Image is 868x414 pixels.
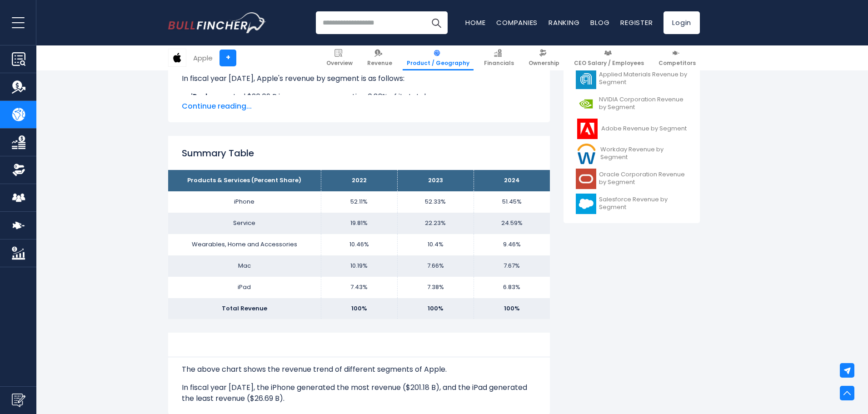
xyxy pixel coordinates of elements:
[397,234,474,255] td: 10.4%
[601,125,687,133] span: Adobe Revenue by Segment
[321,255,397,277] td: 10.19%
[397,298,474,319] td: 100%
[570,116,693,141] a: Adobe Revenue by Segment
[168,213,321,234] td: Service
[599,171,688,186] span: Oracle Corporation Revenue by Segment
[590,18,609,27] a: Blog
[474,298,550,319] td: 100%
[570,91,693,116] a: NVIDIA Corporation Revenue by Segment
[397,277,474,298] td: 7.38%
[576,119,599,139] img: ADBE logo
[168,298,321,319] td: Total Revenue
[367,60,392,67] span: Revenue
[397,255,474,277] td: 7.66%
[484,60,514,67] span: Financials
[407,60,469,67] span: Product / Geography
[363,45,396,70] a: Revenue
[576,169,596,189] img: ORCL logo
[321,191,397,213] td: 52.11%
[219,50,236,66] a: +
[570,191,693,216] a: Salesforce Revenue by Segment
[182,101,536,112] span: Continue reading...
[397,213,474,234] td: 22.23%
[600,146,688,161] span: Workday Revenue by Segment
[169,49,186,66] img: AAPL logo
[168,234,321,255] td: Wearables, Home and Accessories
[576,94,596,114] img: NVDA logo
[474,170,550,191] th: 2024
[570,45,648,70] a: CEO Salary / Employees
[474,213,550,234] td: 24.59%
[321,170,397,191] th: 2022
[576,69,596,89] img: AMAT logo
[658,60,696,67] span: Competitors
[322,45,357,70] a: Overview
[397,170,474,191] th: 2023
[168,12,266,33] img: Bullfincher logo
[570,141,693,166] a: Workday Revenue by Segment
[474,234,550,255] td: 9.46%
[168,255,321,277] td: Mac
[397,191,474,213] td: 52.33%
[326,60,353,67] span: Overview
[474,255,550,277] td: 7.67%
[574,60,644,67] span: CEO Salary / Employees
[321,277,397,298] td: 7.43%
[663,11,700,34] a: Login
[182,91,536,102] li: generated $26.69 B in revenue, representing 6.83% of its total revenue.
[599,196,688,211] span: Salesforce Revenue by Segment
[620,18,653,27] a: Register
[654,45,700,70] a: Competitors
[403,45,474,70] a: Product / Geography
[480,45,518,70] a: Financials
[599,96,688,111] span: NVIDIA Corporation Revenue by Segment
[576,194,596,214] img: CRM logo
[576,144,598,164] img: WDAY logo
[321,298,397,319] td: 100%
[570,66,693,91] a: Applied Materials Revenue by Segment
[12,163,25,177] img: Ownership
[524,45,564,70] a: Ownership
[496,18,538,27] a: Companies
[182,73,536,84] p: In fiscal year [DATE], Apple's revenue by segment is as follows:
[168,277,321,298] td: iPad
[570,166,693,191] a: Oracle Corporation Revenue by Segment
[168,191,321,213] td: iPhone
[168,170,321,191] th: Products & Services (Percent Share)
[191,91,207,102] b: iPad
[321,213,397,234] td: 19.81%
[182,382,536,404] p: In fiscal year [DATE], the iPhone generated the most revenue ($201.18 B), and the iPad generated ...
[182,146,536,160] h2: Summary Table
[425,11,448,34] button: Search
[529,60,559,67] span: Ownership
[182,364,536,375] p: The above chart shows the revenue trend of different segments of Apple.
[549,18,579,27] a: Ranking
[474,191,550,213] td: 51.45%
[474,277,550,298] td: 6.83%
[168,12,266,33] a: Go to homepage
[193,53,213,63] div: Apple
[321,234,397,255] td: 10.46%
[599,71,688,86] span: Applied Materials Revenue by Segment
[465,18,485,27] a: Home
